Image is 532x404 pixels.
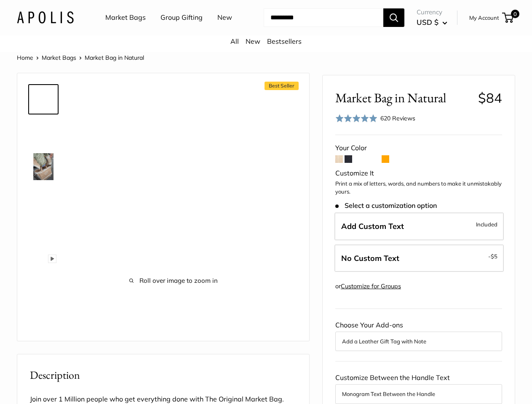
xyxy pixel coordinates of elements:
[85,275,262,287] span: Roll over image to zoom in
[28,151,59,182] a: Market Bag in Natural
[28,286,59,316] a: Market Bag in Natural
[335,319,502,351] div: Choose Your Add-ons
[511,10,519,18] span: 0
[491,253,497,260] span: $5
[28,185,59,215] a: Market Bag in Natural
[342,389,495,399] button: Monogram Text Between the Handle
[85,54,144,61] span: Market Bag in Natural
[503,13,513,23] a: 0
[230,37,239,45] a: All
[488,251,497,261] span: -
[264,8,383,27] input: Search...
[28,118,59,148] a: Market Bag in Natural
[217,11,232,24] a: New
[335,180,502,196] p: Print a mix of letters, words, and numbers to make it unmistakably yours.
[28,320,59,350] a: Market Bag in Natural
[342,336,495,346] button: Add a Leather Gift Tag with Note
[417,16,447,29] button: USD $
[476,219,497,229] span: Included
[469,13,499,23] a: My Account
[30,153,57,180] img: Market Bag in Natural
[380,114,415,122] span: 620 Reviews
[335,281,401,292] div: or
[335,202,437,210] span: Select a customization option
[383,8,404,27] button: Search
[478,90,502,106] span: $84
[267,37,302,45] a: Bestsellers
[160,11,203,24] a: Group Gifting
[105,11,146,24] a: Market Bags
[28,219,59,249] a: description_13" wide, 18" high, 8" deep; handles: 3.5"
[341,221,404,231] span: Add Custom Text
[417,18,438,27] span: USD $
[417,6,447,18] span: Currency
[30,367,297,383] h2: Description
[335,372,502,404] div: Customize Between the Handle Text
[42,54,76,61] a: Market Bags
[17,52,144,63] nav: Breadcrumb
[335,167,502,180] div: Customize It
[335,90,472,106] span: Market Bag in Natural
[28,252,59,283] a: Market Bag in Natural
[246,37,260,45] a: New
[265,82,299,90] span: Best Seller
[28,84,59,114] a: Market Bag in Natural
[335,142,502,154] div: Your Color
[334,245,504,272] label: Leave Blank
[341,253,399,263] span: No Custom Text
[17,11,74,24] img: Apolis
[341,282,401,290] a: Customize for Groups
[17,54,33,61] a: Home
[334,213,504,240] label: Add Custom Text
